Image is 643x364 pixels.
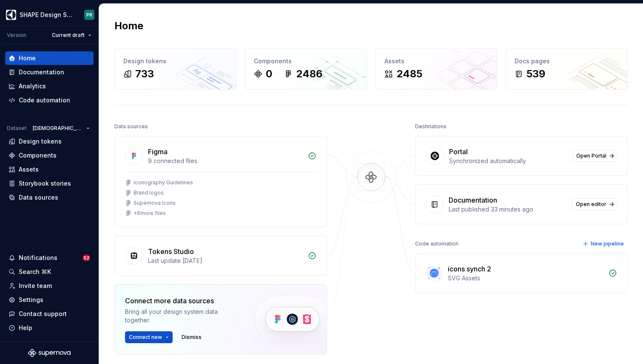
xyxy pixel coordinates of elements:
span: New pipeline [591,240,624,247]
a: Tokens StudioLast update [DATE] [114,236,327,276]
a: Figma9 connected filesIconography GuidelinesBrand logosSupernova Icons+6more files [114,136,327,227]
div: Design tokens [19,137,62,146]
div: Data sources [114,121,148,133]
a: Data sources [5,191,94,204]
div: Help [19,324,32,332]
button: Contact support [5,307,94,321]
div: Settings [19,296,43,304]
div: 539 [526,67,545,81]
div: 9 connected files [148,157,303,165]
div: Invite team [19,282,52,290]
div: Supernova Icons [134,200,176,206]
div: Figma [148,147,168,157]
div: 2485 [396,67,422,81]
span: 52 [83,254,90,261]
a: Storybook stories [5,177,94,190]
h2: Home [114,19,143,33]
button: Current draft [48,29,95,41]
div: + 6 more files [134,210,166,217]
div: Assets [19,165,39,174]
div: Documentation [449,195,497,205]
a: Documentation [5,65,94,79]
div: Data sources [19,193,58,202]
a: Assets2485 [376,48,498,90]
div: Tokens Studio [148,246,194,257]
div: Brand logos [134,189,164,196]
button: New pipeline [580,238,628,250]
div: Home [19,54,36,62]
button: Connect new [125,331,173,343]
div: Last published 33 minutes ago [449,205,567,214]
img: 1131f18f-9b94-42a4-847a-eabb54481545.png [6,10,16,20]
div: Components [254,57,358,65]
a: Home [5,51,94,65]
svg: Supernova Logo [28,349,71,357]
div: 733 [135,67,154,81]
div: Documentation [19,68,64,76]
a: Components [5,149,94,162]
span: Open Portal [576,152,606,159]
a: Assets [5,163,94,176]
div: PR [86,11,92,18]
a: Code automation [5,93,94,107]
div: Code automation [415,238,458,250]
div: Version [7,32,26,39]
button: Notifications52 [5,251,94,265]
div: Analytics [19,82,46,90]
a: Open editor [572,198,617,210]
a: Invite team [5,279,94,293]
div: Design tokens [123,57,228,65]
a: Analytics [5,79,94,93]
a: Settings [5,293,94,307]
span: Connect new [129,334,162,341]
div: Docs pages [515,57,619,65]
button: [DEMOGRAPHIC_DATA] [29,122,94,134]
div: 0 [266,67,272,81]
div: Connect more data sources [125,296,240,306]
div: Search ⌘K [19,268,51,276]
div: Contact support [19,310,67,318]
button: SHAPE Design SystemPR [2,6,97,24]
div: Code automation [19,96,70,104]
div: Portal [449,147,468,157]
div: Destinations [415,121,447,133]
div: Synchronized automatically [449,157,567,165]
div: icons synch 2 [448,264,491,274]
div: Notifications [19,254,57,262]
div: Iconography Guidelines [134,179,193,186]
div: SVG Assets [448,274,603,282]
a: Docs pages539 [506,48,628,90]
button: Search ⌘K [5,265,94,279]
div: Storybook stories [19,179,71,188]
a: Open Portal [572,150,617,162]
a: Components02486 [245,48,367,90]
span: [DEMOGRAPHIC_DATA] [33,125,83,132]
button: Dismiss [178,331,205,343]
div: Dataset [7,125,26,132]
a: Design tokens [5,135,94,148]
div: Components [19,151,57,160]
button: Help [5,321,94,335]
div: SHAPE Design System [20,11,74,19]
div: 2486 [296,67,322,81]
span: Open editor [576,201,606,208]
div: Bring all your design system data together. [125,308,240,324]
div: Last update [DATE] [148,257,303,265]
div: Assets [384,57,489,65]
span: Current draft [52,32,85,39]
span: Dismiss [182,334,202,341]
a: Design tokens733 [114,48,236,90]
